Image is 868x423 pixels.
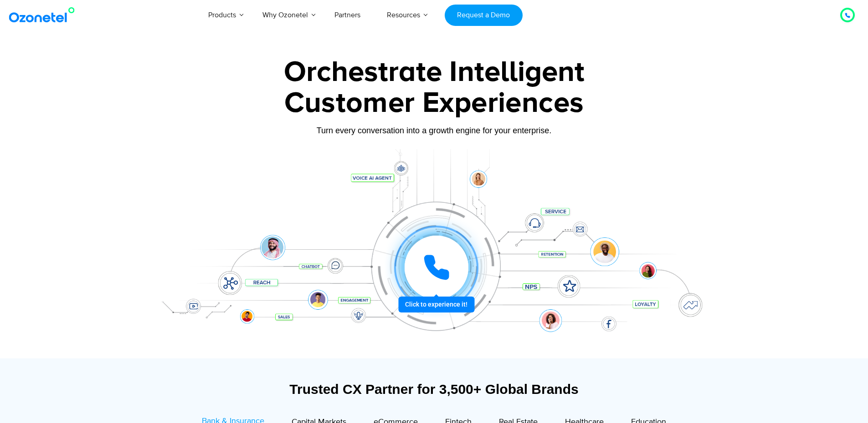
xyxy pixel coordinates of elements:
div: Orchestrate Intelligent [149,58,719,87]
div: Trusted CX Partner for 3,500+ Global Brands [154,381,714,397]
a: Request a Demo [445,5,523,26]
div: Turn every conversation into a growth engine for your enterprise. [149,126,719,136]
div: Customer Experiences [149,81,719,125]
